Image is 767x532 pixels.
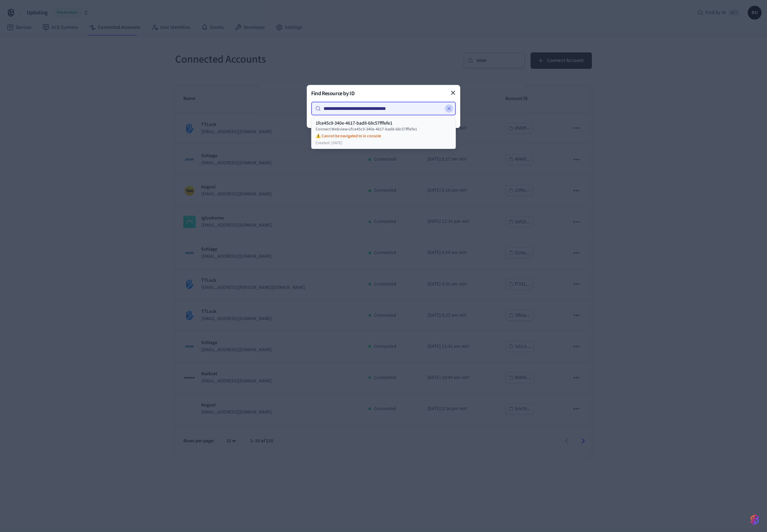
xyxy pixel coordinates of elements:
[316,134,451,139] div: ⚠️ Cannot be navigated to in console
[316,140,342,146] span: Created: [DATE]
[316,120,451,127] div: 1fce45c9-340e-4617-bad8-68c57fffefe1
[311,89,456,98] h2: Find Resource by ID
[316,127,451,132] div: Connect Webview • 1fce45c9-340e-4617-bad8-68c57fffefe1
[751,514,759,525] img: SeamLogoGradient.69752ec5.svg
